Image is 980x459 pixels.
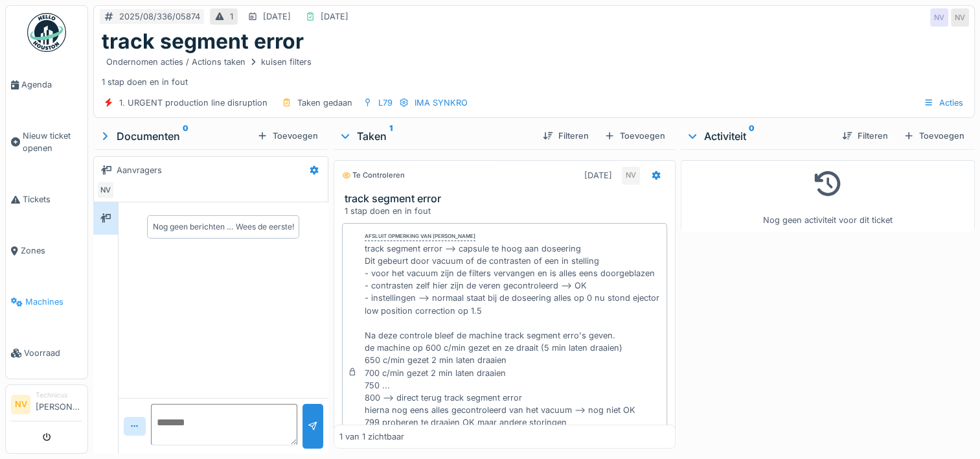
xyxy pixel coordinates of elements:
div: Documenten [98,128,252,144]
div: Ondernomen acties / Actions taken kuisen filters [106,56,312,68]
a: NV Technicus[PERSON_NAME] [11,390,82,421]
div: [DATE] [584,169,612,182]
div: Afsluit opmerking van [PERSON_NAME] [365,232,475,241]
span: Tickets [23,193,82,206]
div: Filteren [837,127,893,145]
div: 2025/08/336/05874 [119,10,200,23]
div: Technicus [36,390,82,400]
a: Agenda [6,59,87,110]
div: Filteren [538,127,594,145]
div: 1 stap doen en in fout [102,54,966,88]
div: Taken gedaan [297,97,352,109]
div: Nog geen berichten … Wees de eerste! [153,221,293,233]
div: Taken [339,128,532,144]
div: NV [930,8,948,27]
div: [DATE] [321,10,348,23]
a: Machines [6,276,87,327]
div: 1. URGENT production line disruption [119,97,268,109]
sup: 1 [389,128,393,144]
a: Tickets [6,174,87,225]
a: Voorraad [6,327,87,379]
div: 1 stap doen en in fout [345,205,670,217]
span: Machines [25,296,82,308]
span: Nieuw ticket openen [23,130,82,154]
a: Nieuw ticket openen [6,110,87,174]
span: Voorraad [24,347,82,359]
div: Toevoegen [252,127,323,145]
div: Toevoegen [898,127,970,145]
h3: track segment error [345,193,670,205]
div: [DATE] [263,10,291,23]
img: Badge_color-CXgf-gQk.svg [27,13,66,52]
div: 1 [230,10,233,23]
div: Aanvragers [117,164,162,176]
div: Nog geen activiteit voor dit ticket [689,166,966,226]
li: NV [11,395,30,414]
div: Acties [918,93,969,112]
sup: 0 [183,128,188,144]
span: Agenda [21,78,82,91]
div: Toevoegen [599,127,670,145]
div: NV [951,8,969,27]
div: Te controleren [342,170,405,181]
div: NV [622,167,640,185]
li: [PERSON_NAME] [36,390,82,418]
h1: track segment error [102,29,304,54]
div: Activiteit [686,128,832,144]
div: L79 [378,97,393,109]
div: 1 van 1 zichtbaar [339,430,404,443]
span: Zones [21,244,82,257]
div: NV [97,181,115,199]
a: Zones [6,225,87,276]
sup: 0 [749,128,755,144]
div: IMA SYNKRO [415,97,468,109]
